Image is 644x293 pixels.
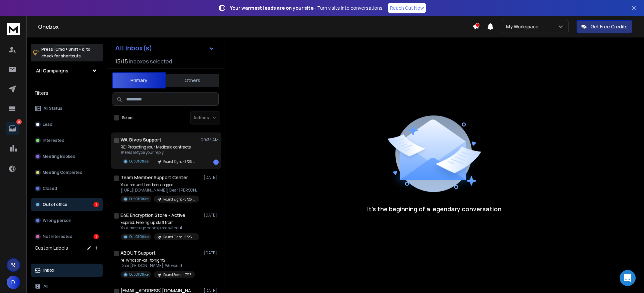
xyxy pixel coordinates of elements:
button: All [31,280,103,293]
p: Interested [43,138,64,143]
span: Cmd + Shift + k [54,45,85,53]
p: Round Seven - 7/17 [163,272,191,277]
p: My Workspace [506,23,541,30]
p: Reach Out Now [390,5,424,11]
h3: Filters [31,88,103,98]
p: # Please type your reply [121,150,199,155]
p: Round Eight - 8/26 (Medicaid Compliance) [163,159,195,164]
button: Not Interested1 [31,230,103,243]
h1: E4E Encryption Store - Active [121,212,185,219]
p: – Turn visits into conversations [230,5,383,11]
button: Lead [31,118,103,131]
img: logo [7,23,20,35]
button: Meeting Booked [31,150,103,163]
p: Get Free Credits [591,23,628,30]
p: Inbox [43,268,54,273]
p: [[URL][DOMAIN_NAME]] Dear [PERSON_NAME], Your request has [121,188,201,193]
h3: Custom Labels [35,245,68,251]
p: [DATE] [204,213,219,218]
p: It’s the beginning of a legendary conversation [367,204,501,214]
h1: WA Gives Support [121,136,161,143]
button: Primary [112,72,166,88]
p: [DATE] [204,175,219,180]
div: 1 [93,202,99,207]
button: Others [166,73,219,88]
h1: Onebox [38,23,472,31]
button: Meeting Completed [31,166,103,179]
h1: All Inbox(s) [115,45,152,51]
p: All [43,284,48,289]
p: Meeting Completed [43,170,82,175]
a: Reach Out Now [388,3,426,13]
p: Round Eight - 8/26 (Medicaid Compliance) [163,235,195,240]
p: All Status [43,106,62,111]
p: Out Of Office [129,234,149,239]
div: 1 [213,160,219,165]
p: Your message has expired without [121,225,199,231]
p: RE: Protecting your Medicaid contracts [121,144,199,150]
p: Meeting Booked [43,154,75,159]
button: D [7,276,20,289]
div: Open Intercom Messenger [620,270,636,286]
button: Wrong person [31,214,103,227]
p: Your request has been logged [121,182,201,188]
button: Get Free Credits [577,20,632,33]
p: Not Interested [43,234,72,239]
p: Round Eight - 8/26 (Medicaid Compliance) [163,197,195,202]
button: Inbox [31,264,103,277]
h1: All Campaigns [36,67,68,74]
p: Closed [43,186,57,191]
p: 09:35 AM [201,137,219,142]
button: Out of office1 [31,198,103,211]
div: 1 [93,234,99,239]
button: All Status [31,102,103,115]
p: Out Of Office [129,272,149,277]
button: All Campaigns [31,64,103,77]
button: All Inbox(s) [110,41,220,55]
h1: Team Member Support Center [121,174,188,181]
span: 15 / 15 [115,57,128,65]
button: Interested [31,134,103,147]
p: Expired: Freeing up staff from [121,220,199,225]
p: Lead [43,122,52,127]
p: 2 [16,119,22,124]
h3: Inboxes selected [129,57,172,65]
p: Dear [PERSON_NAME], We would [121,263,195,268]
h1: ABOUT Support [121,250,156,256]
p: re: Whos on-call tonight? [121,258,195,263]
p: Out Of Office [129,197,149,202]
p: Press to check for shortcuts. [41,46,90,59]
p: [DATE] [204,250,219,256]
p: Out of office [43,202,67,207]
strong: Your warmest leads are on your site [230,5,313,11]
button: Closed [31,182,103,195]
label: Select [122,115,134,120]
p: Wrong person [43,218,71,223]
p: Out Of Office [129,159,149,164]
a: 2 [6,122,19,135]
